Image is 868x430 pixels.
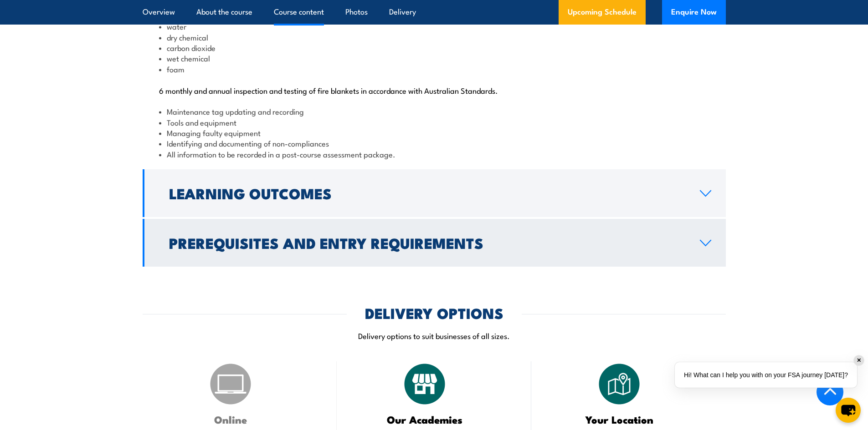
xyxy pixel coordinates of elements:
[159,86,709,95] p: 6 monthly and annual inspection and testing of fire blankets in accordance with Australian Standa...
[143,219,726,267] a: Prerequisites and Entry Requirements
[159,117,709,127] li: Tools and equipment
[854,355,864,365] div: ✕
[159,42,709,53] li: carbon dioxide
[159,149,709,159] li: All information to be recorded in a post-course assessment package.
[165,414,296,425] h3: Online
[159,138,709,148] li: Identifying and documenting of non-compliances
[159,53,709,63] li: wet chemical
[836,398,861,423] button: chat-button
[159,64,709,74] li: foam
[143,169,726,217] a: Learning Outcomes
[675,362,857,388] div: Hi! What can I help you with on your FSA journey [DATE]?
[159,127,709,138] li: Managing faulty equipment
[360,414,490,425] h3: Our Academies
[143,330,726,341] p: Delivery options to suit businesses of all sizes.
[159,32,709,42] li: dry chemical
[159,21,709,31] li: water
[159,106,709,116] li: Maintenance tag updating and recording
[169,187,685,199] h2: Learning Outcomes
[169,236,685,249] h2: Prerequisites and Entry Requirements
[365,306,503,319] h2: DELIVERY OPTIONS
[554,414,685,425] h3: Your Location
